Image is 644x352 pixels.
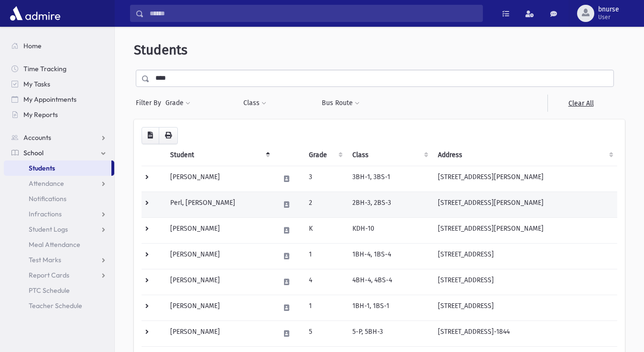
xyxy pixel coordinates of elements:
span: Home [23,42,42,50]
a: Notifications [4,191,114,206]
td: Perl, [PERSON_NAME] [164,192,274,217]
td: [STREET_ADDRESS]-1844 [432,320,617,346]
button: Print [159,127,178,144]
a: My Reports [4,107,114,122]
td: K [303,217,347,243]
td: [PERSON_NAME] [164,243,274,269]
td: [PERSON_NAME] [164,269,274,295]
span: Student Logs [29,225,68,234]
td: [PERSON_NAME] [164,217,274,243]
a: Time Tracking [4,61,114,76]
td: [STREET_ADDRESS] [432,269,617,295]
span: Filter By [136,98,165,108]
span: Teacher Schedule [29,301,82,310]
span: My Appointments [23,95,76,104]
a: Home [4,38,114,53]
span: Students [29,164,55,172]
span: User [598,13,619,21]
td: KDH-10 [347,217,432,243]
td: [STREET_ADDRESS][PERSON_NAME] [432,192,617,217]
td: 1 [303,295,347,320]
input: Search [144,5,482,22]
a: Student Logs [4,222,114,237]
span: My Tasks [23,80,50,88]
th: Student: activate to sort column descending [164,144,274,166]
td: [STREET_ADDRESS] [432,243,617,269]
a: PTC Schedule [4,283,114,298]
a: Teacher Schedule [4,298,114,313]
span: Meal Attendance [29,240,80,249]
td: [PERSON_NAME] [164,166,274,192]
td: [PERSON_NAME] [164,320,274,346]
td: [PERSON_NAME] [164,295,274,320]
button: Bus Route [321,95,360,112]
th: Grade: activate to sort column ascending [303,144,347,166]
span: Students [134,42,187,58]
td: [STREET_ADDRESS][PERSON_NAME] [432,217,617,243]
td: 1BH-1, 1BS-1 [347,295,432,320]
a: Test Marks [4,252,114,267]
a: Meal Attendance [4,237,114,252]
span: PTC Schedule [29,286,70,295]
td: 4 [303,269,347,295]
td: 2BH-3, 2BS-3 [347,192,432,217]
span: Infractions [29,210,62,218]
button: CSV [142,127,159,144]
td: 3 [303,166,347,192]
span: Accounts [23,133,51,142]
span: School [23,149,44,157]
span: My Reports [23,110,58,119]
a: Clear All [547,95,614,112]
td: [STREET_ADDRESS] [432,295,617,320]
span: Time Tracking [23,64,66,73]
span: Report Cards [29,271,69,279]
td: 3BH-1, 3BS-1 [347,166,432,192]
a: Accounts [4,130,114,145]
a: Attendance [4,176,114,191]
th: Class: activate to sort column ascending [347,144,432,166]
a: My Appointments [4,92,114,107]
span: bnurse [598,6,619,13]
a: Report Cards [4,267,114,283]
span: Attendance [29,179,64,188]
td: 2 [303,192,347,217]
td: 5 [303,320,347,346]
a: My Tasks [4,76,114,92]
a: Infractions [4,206,114,222]
button: Grade [165,95,191,112]
td: [STREET_ADDRESS][PERSON_NAME] [432,166,617,192]
img: AdmirePro [8,4,63,23]
a: Students [4,160,111,176]
a: School [4,145,114,160]
th: Address: activate to sort column ascending [432,144,617,166]
td: 4BH-4, 4BS-4 [347,269,432,295]
span: Notifications [29,194,66,203]
span: Test Marks [29,256,61,264]
td: 1 [303,243,347,269]
td: 5-P, 5BH-3 [347,320,432,346]
td: 1BH-4, 1BS-4 [347,243,432,269]
button: Class [243,95,267,112]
